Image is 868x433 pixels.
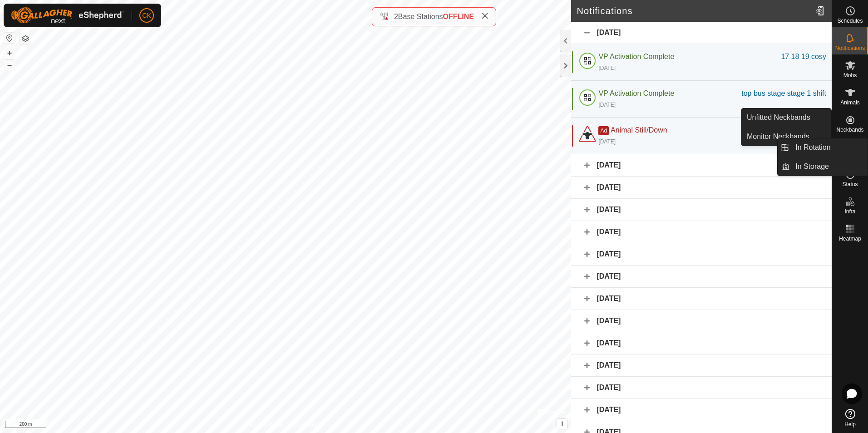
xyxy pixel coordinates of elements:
[571,221,832,243] div: [DATE]
[781,51,826,62] div: 17 18 19 cosy
[571,377,832,399] div: [DATE]
[611,126,667,134] span: Animal Still/Down
[4,59,15,70] button: –
[842,182,858,187] span: Status
[571,288,832,310] div: [DATE]
[394,13,398,20] span: 2
[142,11,151,20] span: CK
[571,22,832,44] div: [DATE]
[598,101,616,109] div: [DATE]
[598,126,609,135] span: Ad
[840,100,860,105] span: Animals
[571,199,832,221] div: [DATE]
[844,422,856,427] span: Help
[571,154,832,177] div: [DATE]
[598,64,616,72] div: [DATE]
[832,405,868,431] a: Help
[571,266,832,288] div: [DATE]
[557,419,567,429] button: i
[598,53,674,60] span: VP Activation Complete
[4,33,15,44] button: Reset Map
[4,48,15,59] button: +
[295,421,321,429] a: Contact Us
[598,138,616,146] div: [DATE]
[741,108,831,127] a: Unfitted Neckbands
[11,7,124,24] img: Gallagher Logo
[250,421,284,429] a: Privacy Policy
[843,73,857,78] span: Mobs
[747,131,809,142] span: Monitor Neckbands
[836,127,863,133] span: Neckbands
[443,13,474,20] span: OFFLINE
[741,128,831,146] a: Monitor Neckbands
[571,243,832,266] div: [DATE]
[741,88,826,99] div: top bus stage stage 1 shift
[571,332,832,354] div: [DATE]
[398,13,443,20] span: Base Stations
[571,177,832,199] div: [DATE]
[561,420,563,428] span: i
[577,5,812,16] h2: Notifications
[598,89,674,97] span: VP Activation Complete
[835,45,865,51] span: Notifications
[571,310,832,332] div: [DATE]
[571,354,832,377] div: [DATE]
[837,18,863,24] span: Schedules
[839,236,861,241] span: Heatmap
[747,112,810,123] span: Unfitted Neckbands
[571,399,832,421] div: [DATE]
[844,209,855,214] span: Infra
[20,33,31,44] button: Map Layers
